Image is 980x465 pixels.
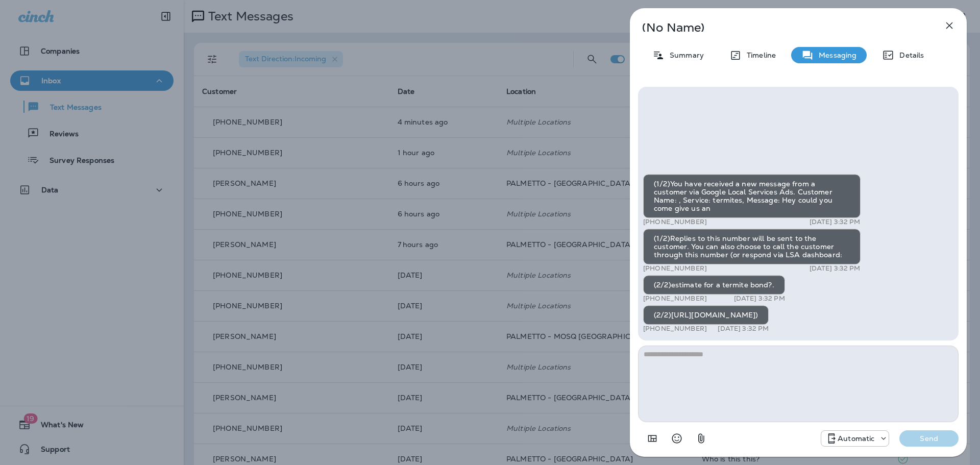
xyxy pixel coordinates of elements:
[643,295,707,303] p: [PHONE_NUMBER]
[742,51,776,59] p: Timeline
[810,264,861,273] p: [DATE] 3:32 PM
[665,51,704,59] p: Summary
[643,229,861,264] div: (1/2)Replies to this number will be sent to the customer. You can also choose to call the custome...
[894,51,924,59] p: Details
[643,325,707,333] p: [PHONE_NUMBER]
[814,51,856,59] p: Messaging
[643,174,861,218] div: (1/2)You have received a new message from a customer via Google Local Services Ads. Customer Name...
[642,23,921,32] p: (No Name)
[838,434,874,443] p: Automatic
[642,428,663,449] button: Add in a premade template
[643,264,707,273] p: [PHONE_NUMBER]
[667,428,687,449] button: Select an emoji
[643,305,769,325] div: (2/2)[URL][DOMAIN_NAME])
[718,325,769,333] p: [DATE] 3:32 PM
[643,275,785,295] div: (2/2)estimate for a termite bond?.
[810,218,861,226] p: [DATE] 3:32 PM
[734,295,785,303] p: [DATE] 3:32 PM
[643,218,707,226] p: [PHONE_NUMBER]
